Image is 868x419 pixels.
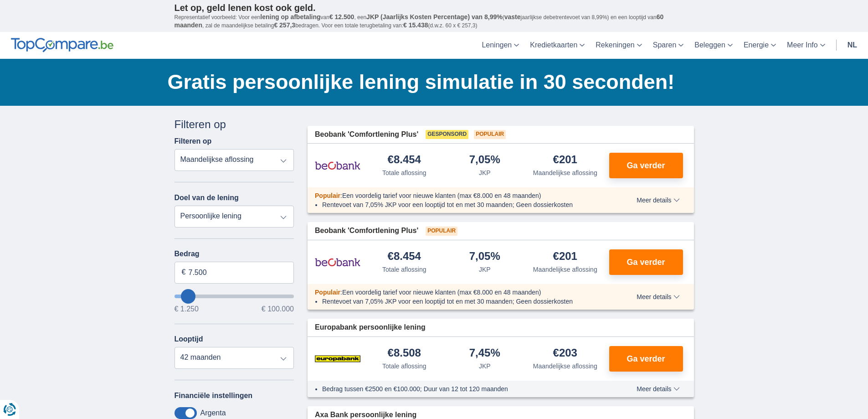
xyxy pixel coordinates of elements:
span: € 12.500 [329,13,354,21]
a: Rekeningen [590,32,647,59]
button: Meer details [630,293,686,300]
div: €203 [553,347,577,360]
span: Een voordelig tarief voor nieuwe klanten (max €8.000 en 48 maanden) [342,192,541,199]
div: €201 [553,154,577,166]
span: Beobank 'Comfortlening Plus' [315,226,418,236]
span: € 100.000 [262,305,294,313]
p: Representatief voorbeeld: Voor een van , een ( jaarlijkse debetrentevoet van 8,99%) en een loopti... [175,13,694,30]
input: wantToBorrow [175,295,294,298]
span: Europabank persoonlijke lening [315,322,426,333]
span: Gesponsord [426,130,468,139]
a: nl [842,32,863,59]
a: Meer Info [781,32,831,59]
div: €201 [553,251,577,263]
span: € [182,267,186,278]
div: Totale aflossing [382,168,426,177]
span: 60 maanden [175,13,664,29]
div: : [308,191,611,200]
label: Filteren op [175,137,212,145]
div: €8.454 [388,154,421,166]
label: Financiële instellingen [175,392,253,400]
li: Rentevoet van 7,05% JKP voor een looptijd tot en met 30 maanden; Geen dossierkosten [322,200,603,209]
img: product.pl.alt Beobank [315,251,360,274]
span: Populair [426,227,457,236]
span: € 257,3 [274,21,295,29]
button: Ga verder [609,249,683,275]
div: Totale aflossing [382,362,426,371]
span: Ga verder [627,258,665,266]
span: Ga verder [627,355,665,363]
div: Totale aflossing [382,265,426,274]
li: Rentevoet van 7,05% JKP voor een looptijd tot en met 30 maanden; Geen dossierkosten [322,297,603,306]
label: Doel van de lening [175,194,239,202]
img: TopCompare [11,38,113,52]
div: 7,05% [469,251,500,263]
img: product.pl.alt Europabank [315,347,360,370]
a: Energie [738,32,781,59]
li: Bedrag tussen €2500 en €100.000; Duur van 12 tot 120 maanden [322,384,603,393]
div: Maandelijkse aflossing [533,168,597,177]
span: € 1.250 [175,305,199,313]
button: Ga verder [609,153,683,178]
h1: Gratis persoonlijke lening simulatie in 30 seconden! [168,68,694,96]
div: JKP [479,265,491,274]
label: Argenta [200,409,226,417]
a: Beleggen [689,32,738,59]
span: Ga verder [627,161,665,170]
span: Een voordelig tarief voor nieuwe klanten (max €8.000 en 48 maanden) [342,289,541,296]
span: vaste [504,13,521,21]
button: Meer details [630,197,686,204]
div: €8.508 [388,347,421,360]
label: Bedrag [175,250,294,258]
span: Meer details [637,294,679,300]
span: Meer details [637,386,679,392]
button: Ga verder [609,346,683,372]
span: Meer details [637,197,679,203]
a: Leningen [476,32,524,59]
div: Maandelijkse aflossing [533,265,597,274]
span: € 15.438 [403,21,428,29]
a: Kredietkaarten [524,32,590,59]
label: Looptijd [175,335,203,343]
span: Beobank 'Comfortlening Plus' [315,129,418,140]
a: Sparen [647,32,689,59]
div: Maandelijkse aflossing [533,362,597,371]
img: product.pl.alt Beobank [315,154,360,177]
button: Meer details [630,385,686,393]
span: Populair [315,192,340,199]
span: lening op afbetaling [260,13,320,21]
div: 7,05% [469,154,500,166]
div: : [308,288,611,297]
span: JKP (Jaarlijks Kosten Percentage) van 8,99% [366,13,503,21]
p: Let op, geld lenen kost ook geld. [175,2,694,13]
div: €8.454 [388,251,421,263]
div: Filteren op [175,117,294,132]
span: Populair [474,130,506,139]
div: 7,45% [469,347,500,360]
div: JKP [479,168,491,177]
span: Populair [315,289,340,296]
div: JKP [479,362,491,371]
